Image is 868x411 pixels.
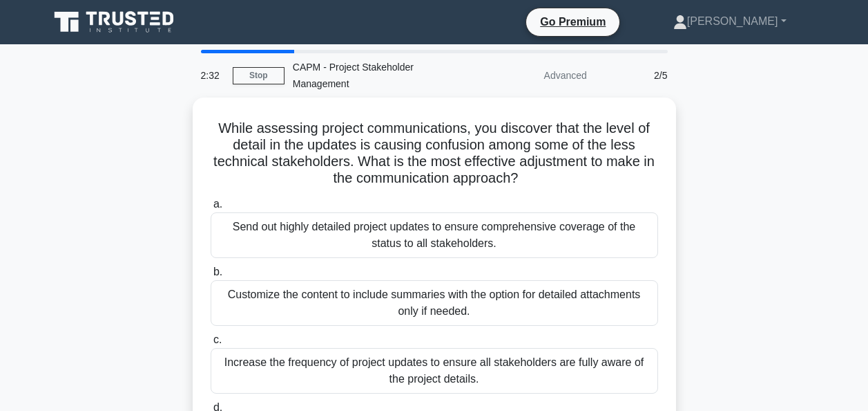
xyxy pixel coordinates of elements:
[284,53,474,98] div: CAPM - Project Stakeholder Management
[193,62,233,89] div: 2:32
[211,280,658,326] div: Customize the content to include summaries with the option for detailed attachments only if needed.
[233,67,284,84] a: Stop
[640,8,820,35] a: [PERSON_NAME]
[209,120,659,188] h5: While assessing project communications, you discover that the level of detail in the updates is c...
[211,348,658,394] div: Increase the frequency of project updates to ensure all stakeholders are fully aware of the proje...
[211,212,658,258] div: Send out highly detailed project updates to ensure comprehensive coverage of the status to all st...
[213,266,222,277] span: b.
[213,198,222,210] span: a.
[532,13,614,30] a: Go Premium
[595,62,676,89] div: 2/5
[474,62,595,89] div: Advanced
[213,334,222,345] span: c.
